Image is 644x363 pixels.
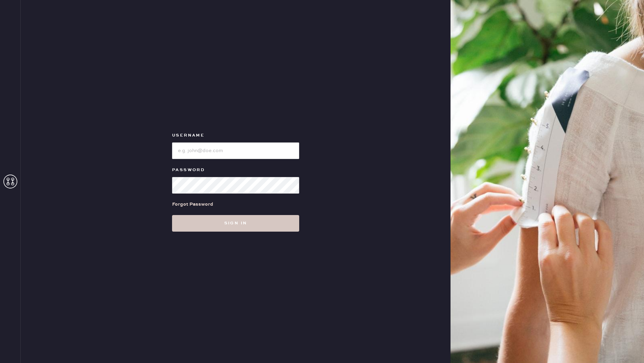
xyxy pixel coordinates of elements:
label: Password [172,166,299,174]
input: e.g. john@doe.com [172,142,299,159]
a: Forgot Password [172,194,213,215]
label: Username [172,131,299,140]
div: Forgot Password [172,201,213,208]
button: Sign in [172,215,299,232]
